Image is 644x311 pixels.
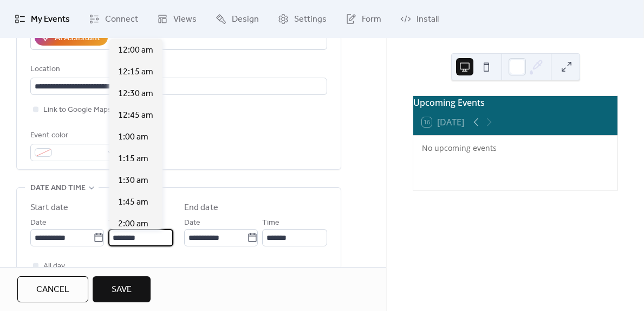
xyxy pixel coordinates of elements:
span: 12:00 am [118,44,153,57]
span: Link to Google Maps [43,104,112,117]
div: Start date [30,201,68,214]
span: 12:45 am [118,109,153,122]
span: Design [232,13,259,26]
button: Save [93,276,151,302]
button: AI Assistant [35,29,108,46]
span: Save [112,283,132,296]
span: Time [262,217,279,230]
span: 12:30 am [118,87,153,100]
div: No upcoming events [422,142,609,154]
span: Views [173,13,197,26]
span: 1:00 am [118,131,148,144]
a: Views [149,4,205,34]
span: 1:30 am [118,174,148,187]
span: Connect [105,13,138,26]
span: 12:15 am [118,66,153,79]
span: Install [417,13,439,26]
a: Design [207,4,267,34]
div: Location [30,63,325,76]
span: Date [30,217,47,230]
span: Time [108,217,126,230]
div: Event color [30,129,117,142]
div: AI Assistant [55,31,100,45]
span: Cancel [36,283,69,296]
span: All day [43,260,65,273]
span: 1:15 am [118,153,148,166]
a: Form [337,4,389,34]
button: Cancel [17,276,88,302]
span: 1:45 am [118,196,148,209]
a: My Events [6,4,78,34]
span: Settings [294,13,327,26]
div: Upcoming Events [413,96,617,109]
a: Install [392,4,447,34]
span: Date and time [30,182,86,195]
div: End date [184,201,218,214]
a: Settings [270,4,335,34]
span: 2:00 am [118,218,148,231]
span: Date [184,217,200,230]
span: My Events [31,13,70,26]
span: Form [362,13,381,26]
a: Connect [81,4,146,34]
